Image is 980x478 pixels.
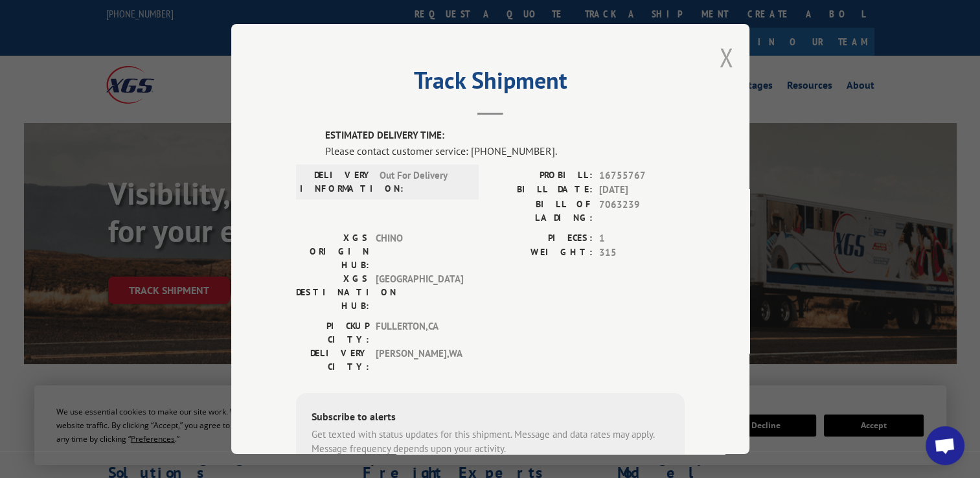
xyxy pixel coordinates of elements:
[376,231,463,271] span: CHINO
[719,40,733,74] button: Close modal
[376,271,463,312] span: [GEOGRAPHIC_DATA]
[599,168,685,183] span: 16755767
[296,271,369,312] label: XGS DESTINATION HUB:
[926,426,964,465] div: Open chat
[376,319,463,346] span: FULLERTON , CA
[296,71,685,96] h2: Track Shipment
[490,168,593,183] label: PROBILL:
[312,408,669,427] div: Subscribe to alerts
[325,142,685,158] div: Please contact customer service: [PHONE_NUMBER].
[599,245,685,260] span: 315
[490,183,593,198] label: BILL DATE:
[490,231,593,245] label: PIECES:
[490,197,593,224] label: BILL OF LADING:
[376,346,463,373] span: [PERSON_NAME] , WA
[490,245,593,260] label: WEIGHT:
[300,168,373,195] label: DELIVERY INFORMATION:
[325,128,685,143] label: ESTIMATED DELIVERY TIME:
[296,319,369,346] label: PICKUP CITY:
[296,231,369,271] label: XGS ORIGIN HUB:
[599,197,685,224] span: 7063239
[296,346,369,373] label: DELIVERY CITY:
[599,183,685,198] span: [DATE]
[380,168,467,195] span: Out For Delivery
[599,231,685,245] span: 1
[312,427,669,456] div: Get texted with status updates for this shipment. Message and data rates may apply. Message frequ...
